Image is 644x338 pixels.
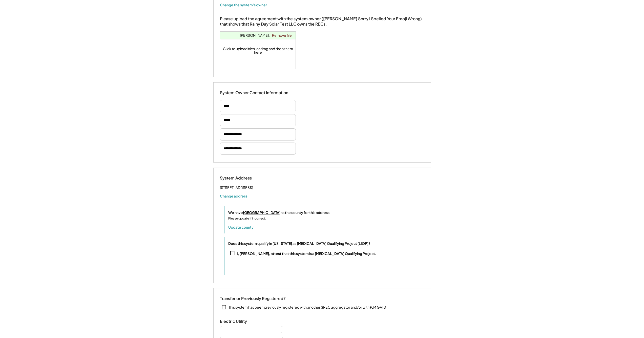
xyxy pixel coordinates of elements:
div: Click to upload files, or drag and drop them here [220,32,296,69]
div: System Owner Contact Information [220,90,288,95]
div: I, [PERSON_NAME], attest that this system is a [MEDICAL_DATA] Qualifying Project. [237,251,424,256]
a: [PERSON_NAME].png [240,33,276,37]
button: Change the system's owner [220,1,267,9]
div: Transfer or Previously Registered? [220,296,286,301]
div: Please update if incorrect. [228,216,266,221]
div: Does this system qualify in [US_STATE] as [MEDICAL_DATA] Qualifying Project (LIQP)? [228,241,370,246]
button: Change address [220,193,247,198]
div: Electric Utility [220,319,271,324]
button: Update county [228,225,254,230]
div: Please upload the agreement with the system owner ([PERSON_NAME] Sorry I Spelled Your Emoji Wrong... [220,16,424,27]
div: [STREET_ADDRESS] [220,184,253,191]
div: This system has been previously registered with another SREC aggregator and/or with PJM GATS [228,305,386,310]
a: Remove file [270,32,294,39]
u: [GEOGRAPHIC_DATA] [243,210,281,215]
div: System Address [220,175,271,181]
div: We have as the county for this address [228,210,329,215]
